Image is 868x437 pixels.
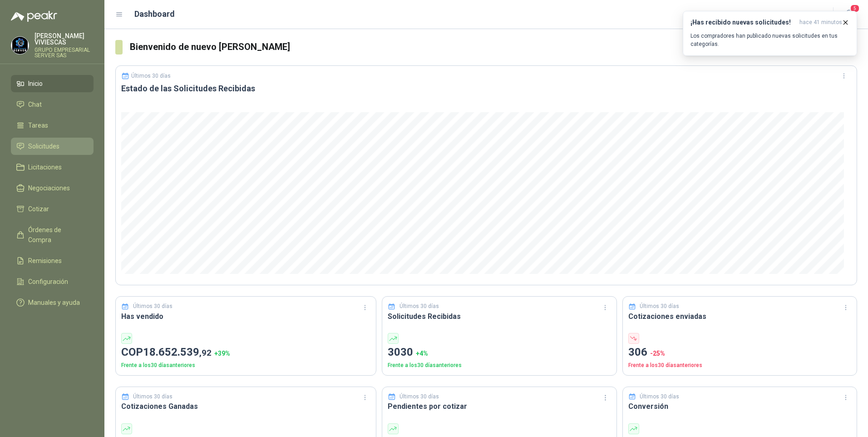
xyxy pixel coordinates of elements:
[28,120,48,130] span: Tareas
[28,183,70,193] span: Negociaciones
[628,401,852,412] h3: Conversión
[28,225,85,245] span: Órdenes de Compra
[11,96,94,113] a: Chat
[628,361,852,370] p: Frente a los 30 días anteriores
[628,344,852,361] p: 306
[199,348,212,358] span: ,92
[28,204,49,214] span: Cotizar
[214,350,230,357] span: + 39 %
[121,83,851,94] h3: Estado de las Solicitudes Recibidas
[131,73,171,79] p: Últimos 30 días
[11,252,94,269] a: Remisiones
[11,138,94,155] a: Solicitudes
[35,47,94,58] p: GRUPO EMPRESARIAL SERVER SAS
[11,294,94,311] a: Manuales y ayuda
[28,298,80,308] span: Manuales y ayuda
[121,401,370,412] h3: Cotizaciones Ganadas
[388,344,611,361] p: 3030
[35,33,94,45] p: [PERSON_NAME] VIVIESCAS
[134,8,175,20] h1: Dashboard
[121,361,370,370] p: Frente a los 30 días anteriores
[628,311,852,322] h3: Cotizaciones enviadas
[650,350,665,357] span: -25 %
[690,19,796,26] h3: ¡Has recibido nuevas solicitudes!
[28,256,62,266] span: Remisiones
[388,311,611,322] h3: Solicitudes Recibidas
[683,11,857,56] button: ¡Has recibido nuevas solicitudes!hace 41 minutos Los compradores han publicado nuevas solicitudes...
[11,11,57,22] img: Logo peakr
[11,117,94,134] a: Tareas
[399,302,439,311] p: Últimos 30 días
[690,32,849,48] p: Los compradores han publicado nuevas solicitudes en tus categorías.
[416,350,428,357] span: + 4 %
[11,75,94,92] a: Inicio
[799,19,842,26] span: hace 41 minutos
[640,302,679,311] p: Últimos 30 días
[11,37,29,54] img: Company Logo
[28,141,59,151] span: Solicitudes
[28,99,42,109] span: Chat
[121,311,370,322] h3: Has vendido
[388,361,611,370] p: Frente a los 30 días anteriores
[850,4,860,13] span: 5
[11,200,94,218] a: Cotizar
[28,79,43,89] span: Inicio
[388,401,611,412] h3: Pendientes por cotizar
[130,40,857,54] h3: Bienvenido de nuevo [PERSON_NAME]
[28,277,68,287] span: Configuración
[11,159,94,176] a: Licitaciones
[143,346,212,358] span: 18.652.539
[399,392,439,401] p: Últimos 30 días
[133,392,173,401] p: Últimos 30 días
[11,179,94,197] a: Negociaciones
[28,162,62,172] span: Licitaciones
[11,221,94,248] a: Órdenes de Compra
[121,344,370,361] p: COP
[11,273,94,290] a: Configuración
[133,302,173,311] p: Últimos 30 días
[841,6,857,23] button: 5
[640,392,679,401] p: Últimos 30 días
